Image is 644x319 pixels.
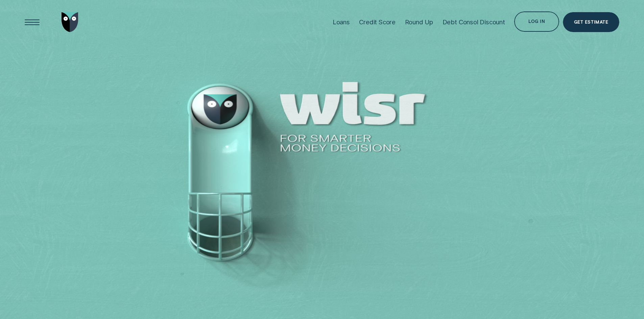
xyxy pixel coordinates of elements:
[563,12,619,32] a: Get Estimate
[405,18,433,26] div: Round Up
[62,12,78,32] img: Wisr
[443,18,505,26] div: Debt Consol Discount
[514,11,559,32] button: Log in
[359,18,396,26] div: Credit Score
[333,18,350,26] div: Loans
[22,12,42,32] button: Open Menu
